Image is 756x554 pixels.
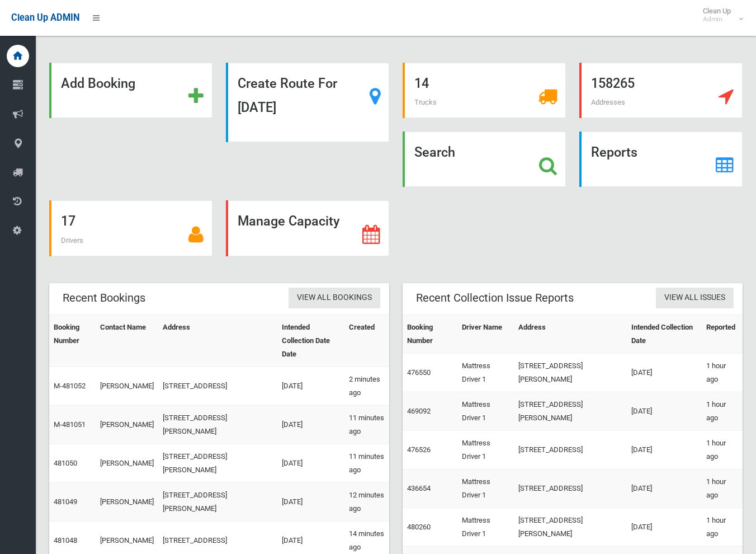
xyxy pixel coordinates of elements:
[627,430,702,469] td: [DATE]
[403,132,566,187] a: Search
[702,392,743,430] td: 1 hour ago
[702,508,743,546] td: 1 hour ago
[54,459,77,467] a: 481050
[277,405,344,444] td: [DATE]
[158,405,277,444] td: [STREET_ADDRESS][PERSON_NAME]
[344,314,389,367] th: Created
[414,76,429,91] strong: 14
[457,508,514,546] td: Mattress Driver 1
[54,420,86,429] a: M-481051
[344,367,389,405] td: 2 minutes ago
[457,314,514,353] th: Driver Name
[49,314,96,367] th: Booking Number
[158,367,277,405] td: [STREET_ADDRESS]
[702,430,743,469] td: 1 hour ago
[49,63,212,118] a: Add Booking
[226,63,389,142] a: Create Route For [DATE]
[158,314,277,367] th: Address
[414,98,437,106] span: Trucks
[627,469,702,508] td: [DATE]
[591,76,635,91] strong: 158265
[238,76,337,115] strong: Create Route For [DATE]
[514,469,627,508] td: [STREET_ADDRESS]
[702,469,743,508] td: 1 hour ago
[457,469,514,508] td: Mattress Driver 1
[49,200,212,256] a: 17 Drivers
[61,236,83,245] span: Drivers
[514,314,627,353] th: Address
[407,407,431,415] a: 469092
[656,288,734,308] a: View All Issues
[407,445,431,454] a: 476526
[591,144,637,160] strong: Reports
[703,15,731,24] small: Admin
[54,382,86,390] a: M-481052
[407,523,431,531] a: 480260
[627,508,702,546] td: [DATE]
[96,444,158,482] td: [PERSON_NAME]
[277,444,344,482] td: [DATE]
[457,392,514,430] td: Mattress Driver 1
[403,314,457,353] th: Booking Number
[277,367,344,405] td: [DATE]
[49,287,159,309] header: Recent Bookings
[54,497,77,506] a: 481049
[277,482,344,521] td: [DATE]
[54,536,77,544] a: 481048
[457,353,514,392] td: Mattress Driver 1
[407,368,431,377] a: 476550
[591,98,625,106] span: Addresses
[344,482,389,521] td: 12 minutes ago
[702,353,743,392] td: 1 hour ago
[96,405,158,444] td: [PERSON_NAME]
[226,200,389,256] a: Manage Capacity
[158,482,277,521] td: [STREET_ADDRESS][PERSON_NAME]
[702,314,743,353] th: Reported
[579,132,743,187] a: Reports
[697,7,742,24] span: Clean Up
[579,63,743,118] a: 158265 Addresses
[96,314,158,367] th: Contact Name
[403,287,587,309] header: Recent Collection Issue Reports
[407,484,431,492] a: 436654
[414,144,455,160] strong: Search
[344,444,389,482] td: 11 minutes ago
[627,353,702,392] td: [DATE]
[514,508,627,546] td: [STREET_ADDRESS][PERSON_NAME]
[514,430,627,469] td: [STREET_ADDRESS]
[277,314,344,367] th: Intended Collection Date Date
[457,430,514,469] td: Mattress Driver 1
[238,213,339,229] strong: Manage Capacity
[403,63,566,118] a: 14 Trucks
[11,12,79,23] span: Clean Up ADMIN
[61,76,135,91] strong: Add Booking
[96,367,158,405] td: [PERSON_NAME]
[61,213,75,229] strong: 17
[289,288,380,308] a: View All Bookings
[96,482,158,521] td: [PERSON_NAME]
[344,405,389,444] td: 11 minutes ago
[627,392,702,430] td: [DATE]
[627,314,702,353] th: Intended Collection Date
[514,353,627,392] td: [STREET_ADDRESS][PERSON_NAME]
[514,392,627,430] td: [STREET_ADDRESS][PERSON_NAME]
[158,444,277,482] td: [STREET_ADDRESS][PERSON_NAME]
